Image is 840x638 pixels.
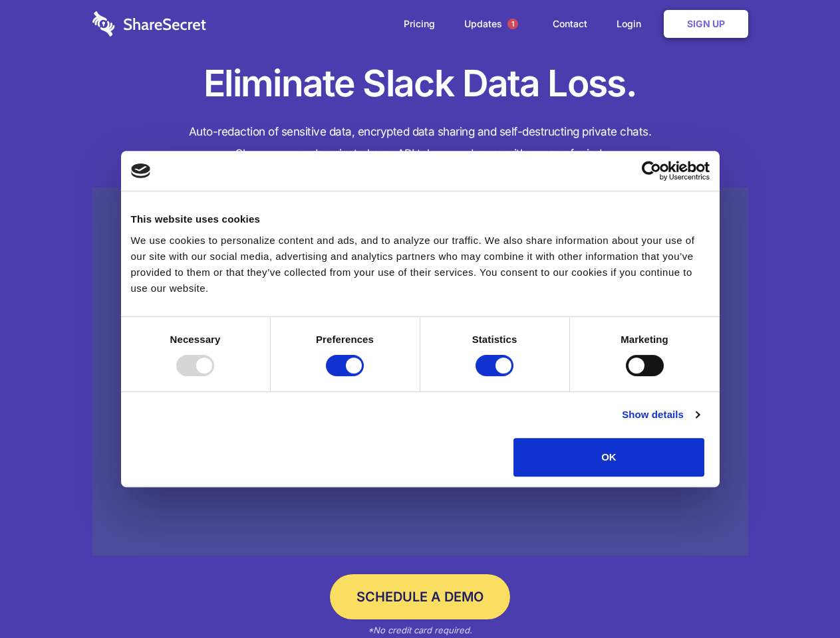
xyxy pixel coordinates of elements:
img: logo-wordmark-white-trans-d4663122ce5f474addd5e946df7df03e33cb6a1c49d2221995e7729f52c070b2.svg [92,11,206,37]
strong: Necessary [170,334,221,345]
a: Contact [539,3,601,45]
strong: Statistics [472,334,517,345]
img: logo [131,163,151,178]
a: Sign Up [664,10,748,38]
a: Pricing [390,3,448,45]
div: This website uses cookies [131,211,710,227]
a: Login [603,3,661,45]
strong: Marketing [621,334,668,345]
a: Wistia video thumbnail [92,187,748,556]
button: OK [513,438,704,477]
strong: Preferences [316,334,374,345]
h4: Auto-redaction of sensitive data, encrypted data sharing and self-destructing private chats. Shar... [92,121,748,165]
a: Show details [622,407,699,423]
span: 1 [507,19,518,29]
h1: Eliminate Slack Data Loss. [92,60,748,108]
a: Schedule a Demo [330,574,510,619]
em: *No credit card required. [368,625,472,635]
div: We use cookies to personalize content and ads, and to analyze our traffic. We also share informat... [131,233,710,296]
a: Usercentrics Cookiebot - opens in a new window [593,161,710,181]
